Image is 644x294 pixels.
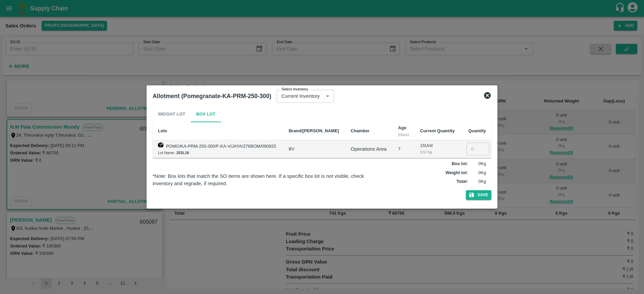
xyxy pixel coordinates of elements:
td: 7 [393,140,415,158]
b: Allotment (Pomegranate-KA-PRM-250-300) [153,93,271,99]
div: Lot Name - [158,150,278,156]
b: Chamber [351,128,370,133]
td: BV [283,140,345,158]
label: Select Inventory [281,87,308,92]
p: 0 Kg [469,178,486,185]
p: Current Inventory [281,92,320,100]
b: Lots [158,128,167,133]
b: Brand/[PERSON_NAME] [289,128,339,133]
td: 15 Unit [415,140,461,158]
button: Box Lot [191,106,221,122]
b: Quantity [468,128,486,133]
p: 0 Kg [469,161,486,167]
p: 0 Kg [469,170,486,176]
div: *Note: Box lots that match the SO items are shown here. If a specific box lot is not visible, che... [153,172,378,188]
label: Weight lot : [445,170,468,176]
b: 253L16 [176,151,189,155]
input: 0 [467,143,489,155]
b: Age [398,125,407,130]
td: POMO/KA-PRM-250-300/F-KA-VIJAYA/276BOM/090925 [153,140,283,158]
label: Total : [457,178,468,185]
div: (Days) [398,132,410,138]
img: box [158,142,163,148]
div: Operations Area [351,145,387,153]
button: Save [466,190,491,200]
b: Current Quantity [420,128,455,133]
label: Box lot : [452,161,468,167]
div: 9.5 / Kg [420,149,455,155]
